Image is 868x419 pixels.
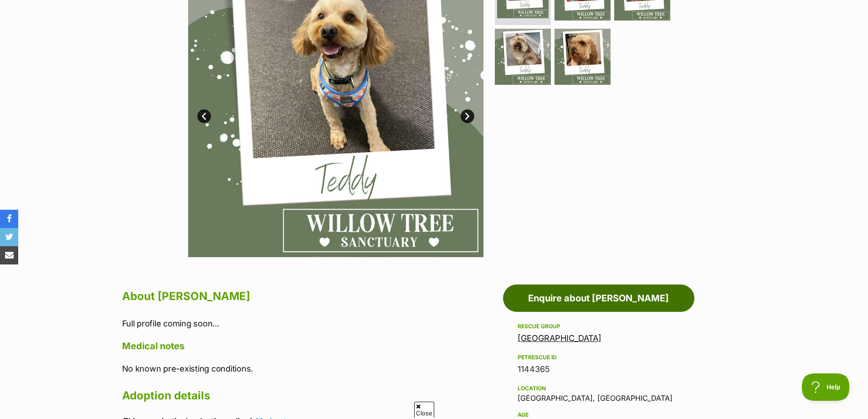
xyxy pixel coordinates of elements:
[495,29,551,85] img: Photo of Teddy
[503,285,694,312] a: Enquire about [PERSON_NAME]
[122,340,498,352] h4: Medical notes
[518,363,680,376] div: 1144365
[461,109,474,123] a: Next
[122,386,498,406] h2: Adoption details
[518,383,680,402] div: [GEOGRAPHIC_DATA], [GEOGRAPHIC_DATA]
[802,373,850,401] iframe: Help Scout Beacon - Open
[122,286,498,306] h2: About [PERSON_NAME]
[518,385,680,392] div: Location
[122,362,498,375] p: No known pre-existing conditions.
[197,109,211,123] a: Prev
[518,333,601,343] a: [GEOGRAPHIC_DATA]
[518,411,680,419] div: Age
[122,317,498,330] p: Full profile coming soon…
[518,354,680,361] div: PetRescue ID
[555,29,611,85] img: Photo of Teddy
[518,323,680,330] div: Rescue group
[414,402,434,418] span: Close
